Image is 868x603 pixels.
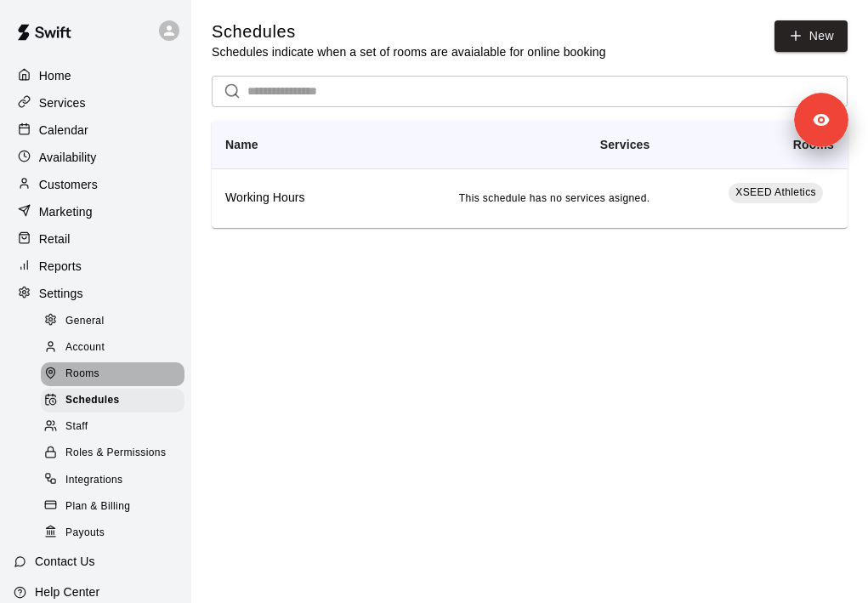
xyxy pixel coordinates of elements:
span: Staff [65,418,88,435]
span: Schedules [65,392,120,409]
span: Payouts [65,525,105,542]
span: Account [65,339,105,356]
a: XSEED Athletics [729,183,823,203]
p: Help Center [35,583,99,600]
a: Retail [14,226,178,252]
p: Schedules indicate when a set of rooms are avaialable for online booking [212,43,606,60]
h5: Schedules [212,20,606,43]
div: General [41,310,184,333]
a: Services [14,90,178,116]
span: General [65,313,105,330]
span: Rooms [65,366,99,383]
p: Home [39,67,71,84]
div: Integrations [41,469,184,492]
p: Contact Us [35,553,95,570]
a: General [41,308,191,334]
a: Availability [14,145,178,170]
a: Account [41,334,191,361]
a: Schedules [41,388,191,414]
span: Roles & Permissions [65,445,166,462]
a: Home [14,63,178,88]
b: Rooms [793,138,834,151]
b: Name [225,138,258,151]
a: Reports [14,253,178,279]
p: Retail [39,230,71,247]
div: Roles & Permissions [41,441,184,465]
p: Services [39,94,86,111]
a: Payouts [41,520,191,546]
p: Availability [39,149,97,166]
span: Plan & Billing [65,498,130,515]
div: Plan & Billing [41,495,184,519]
h6: Working Hours [225,189,347,208]
p: Calendar [39,122,88,139]
table: simple table [212,121,848,228]
a: Calendar [14,117,178,143]
span: This schedule has no services asigned. [459,192,650,204]
b: Services [600,138,650,151]
span: XSEED Athletics [735,186,816,198]
a: Integrations [41,467,191,493]
a: Settings [14,281,178,306]
p: Customers [39,176,98,193]
a: Rooms [41,361,191,388]
a: Customers [14,172,178,197]
a: Plan & Billing [41,493,191,520]
div: Schedules [41,389,184,412]
a: Staff [41,414,191,441]
a: Roles & Permissions [41,441,191,467]
div: Staff [41,415,184,439]
div: Payouts [41,521,184,545]
a: New [774,20,848,52]
p: Marketing [39,203,93,220]
p: Reports [39,258,82,275]
div: Account [41,336,184,360]
a: Marketing [14,199,178,225]
span: Integrations [65,472,123,489]
div: Rooms [41,362,184,386]
p: Settings [39,285,83,302]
